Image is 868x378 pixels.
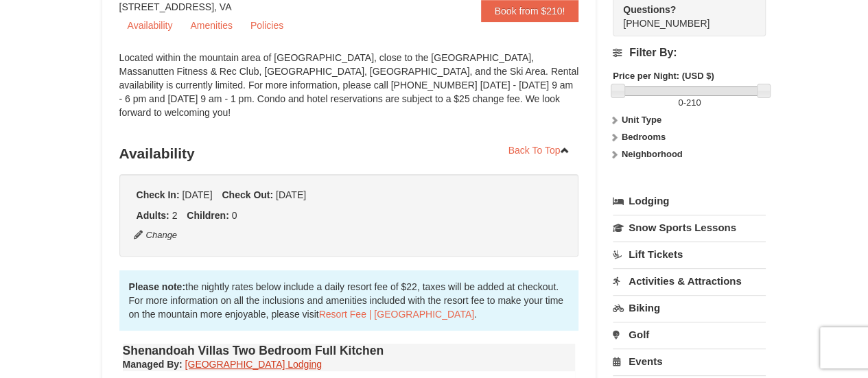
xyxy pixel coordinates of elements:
h4: Shenandoah Villas Two Bedroom Full Kitchen [123,344,576,357]
a: Amenities [182,15,240,36]
strong: Bedrooms [622,132,666,142]
span: 0 [232,210,237,221]
label: - [613,96,766,110]
a: [GEOGRAPHIC_DATA] Lodging [185,359,322,370]
a: Snow Sports Lessons [613,215,766,240]
strong: Check In: [137,189,180,200]
span: 2 [172,210,178,221]
h3: Availability [119,140,579,167]
div: the nightly rates below include a daily resort fee of $22, taxes will be added at checkout. For m... [119,270,579,331]
h4: Filter By: [613,47,766,59]
strong: : [123,359,183,370]
strong: Please note: [129,281,185,292]
strong: Check Out: [222,189,273,200]
strong: Neighborhood [622,149,683,159]
a: Resort Fee | [GEOGRAPHIC_DATA] [319,309,474,320]
a: Biking [613,295,766,320]
a: Back To Top [500,140,579,161]
strong: Unit Type [622,115,661,125]
a: Activities & Attractions [613,268,766,294]
a: Policies [242,15,292,36]
span: [PHONE_NUMBER] [623,3,741,29]
span: [DATE] [182,189,212,200]
span: 210 [686,97,701,108]
strong: Adults: [137,210,169,221]
strong: Price per Night: (USD $) [613,71,714,81]
a: Events [613,349,766,374]
span: 0 [678,97,683,108]
a: Lodging [613,189,766,213]
div: Located within the mountain area of [GEOGRAPHIC_DATA], close to the [GEOGRAPHIC_DATA], Massanutte... [119,51,579,133]
strong: Questions? [623,4,676,15]
span: [DATE] [276,189,306,200]
a: Lift Tickets [613,241,766,267]
a: Golf [613,322,766,347]
strong: Children: [187,210,228,221]
a: Availability [119,15,181,36]
span: Managed By [123,359,179,370]
button: Change [133,228,178,243]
